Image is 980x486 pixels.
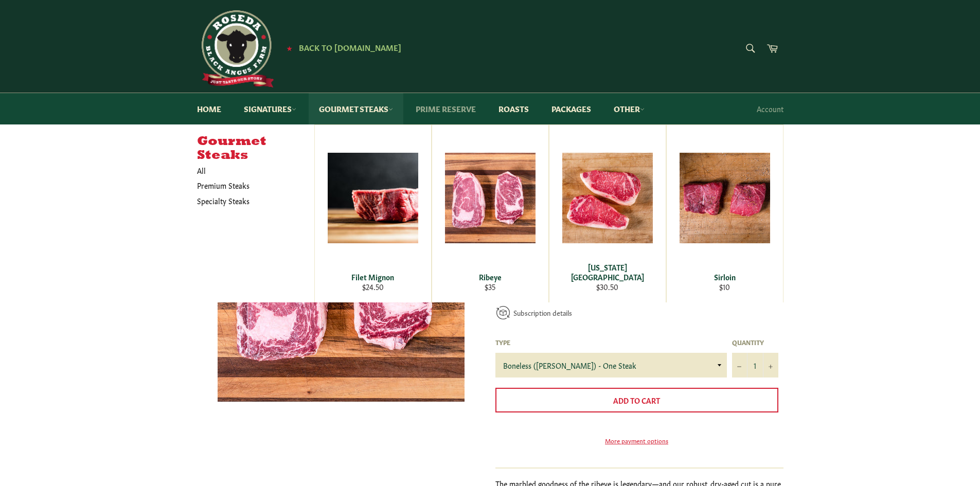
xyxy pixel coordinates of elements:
a: Premium Steaks [192,178,304,193]
a: Specialty Steaks [192,193,304,208]
span: ★ [287,44,292,52]
a: Packages [541,93,601,124]
div: Filet Mignon [321,272,424,282]
a: ★ Back to [DOMAIN_NAME] [281,44,401,52]
a: New York Strip [US_STATE][GEOGRAPHIC_DATA] $30.50 [549,124,666,302]
img: New York Strip [562,153,653,243]
label: Type [495,338,727,347]
div: Sirloin [673,272,776,282]
a: Ribeye Ribeye $35 [432,124,549,302]
a: Other [603,93,655,124]
div: [US_STATE][GEOGRAPHIC_DATA] [556,262,659,282]
button: Reduce item quantity by one [732,353,747,377]
img: Roseda Beef [197,10,274,87]
button: Add to Cart [495,388,778,412]
a: Roasts [488,93,539,124]
span: Back to [DOMAIN_NAME] [299,42,401,52]
a: All [192,163,314,178]
a: Subscription details [513,308,572,317]
a: Sirloin Sirloin $10 [666,124,783,302]
div: Ribeye [438,272,542,282]
a: Signatures [234,93,307,124]
img: Ribeye [445,153,536,243]
div: $30.50 [556,282,659,292]
a: Gourmet Steaks [309,93,403,124]
a: Prime Reserve [405,93,486,124]
a: More payment options [495,436,778,445]
button: Increase item quantity by one [763,353,778,377]
div: $35 [438,282,542,292]
img: Sirloin [680,153,770,243]
img: Filet Mignon [328,153,418,243]
h5: Gourmet Steaks [197,135,314,163]
a: Account [752,94,789,124]
div: $10 [673,282,776,292]
div: $24.50 [321,282,424,292]
a: Filet Mignon Filet Mignon $24.50 [314,124,432,302]
a: Home [187,93,231,124]
label: Quantity [732,338,778,347]
span: Add to Cart [613,395,660,405]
